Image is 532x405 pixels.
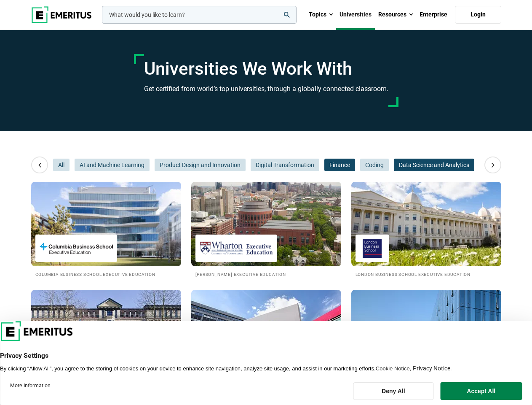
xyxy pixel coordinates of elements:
[144,84,388,94] h3: Get certified from world’s top universities, through a globally connected classroom.
[360,159,389,171] button: Coding
[191,290,341,386] a: Universities We Work With Imperial Executive Education Imperial Executive Education
[31,182,181,266] img: Universities We Work With
[251,159,319,171] button: Digital Transformation
[31,290,181,374] img: Universities We Work With
[75,159,150,171] button: AI and Machine Learning
[53,159,70,171] button: All
[155,159,246,171] button: Product Design and Innovation
[360,239,385,258] img: London Business School Executive Education
[191,182,341,278] a: Universities We Work With Wharton Executive Education [PERSON_NAME] Executive Education
[351,290,501,386] a: Universities We Work With Rotman School of Management Rotman School of Management
[31,182,181,278] a: Universities We Work With Columbia Business School Executive Education Columbia Business School E...
[324,159,355,171] button: Finance
[394,159,474,171] button: Data Science and Analytics
[351,182,501,266] img: Universities We Work With
[351,290,501,374] img: Universities We Work With
[191,182,341,266] img: Universities We Work With
[195,270,337,278] h2: [PERSON_NAME] Executive Education
[102,6,297,24] input: woocommerce-product-search-field-0
[455,6,501,24] a: Login
[351,182,501,278] a: Universities We Work With London Business School Executive Education London Business School Execu...
[40,239,113,258] img: Columbia Business School Executive Education
[35,270,177,278] h2: Columbia Business School Executive Education
[144,58,388,79] h1: Universities We Work With
[200,239,273,258] img: Wharton Executive Education
[31,290,181,386] a: Universities We Work With Cambridge Judge Business School Executive Education Cambridge Judge Bus...
[356,270,497,278] h2: London Business School Executive Education
[191,290,341,374] img: Universities We Work With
